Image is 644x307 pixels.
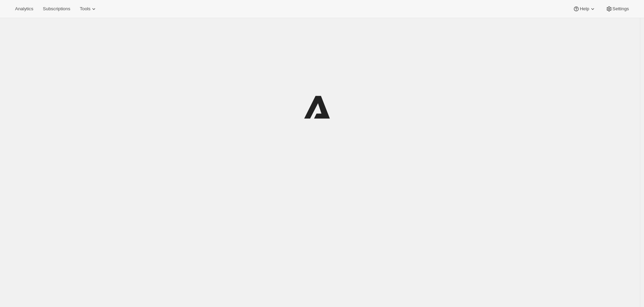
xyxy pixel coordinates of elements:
span: Settings [613,6,629,12]
button: Help [569,4,600,14]
span: Tools [80,6,90,12]
button: Analytics [11,4,37,14]
span: Analytics [15,6,33,12]
button: Subscriptions [39,4,74,14]
span: Subscriptions [43,6,70,12]
button: Tools [76,4,101,14]
button: Settings [602,4,633,14]
span: Help [580,6,589,12]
